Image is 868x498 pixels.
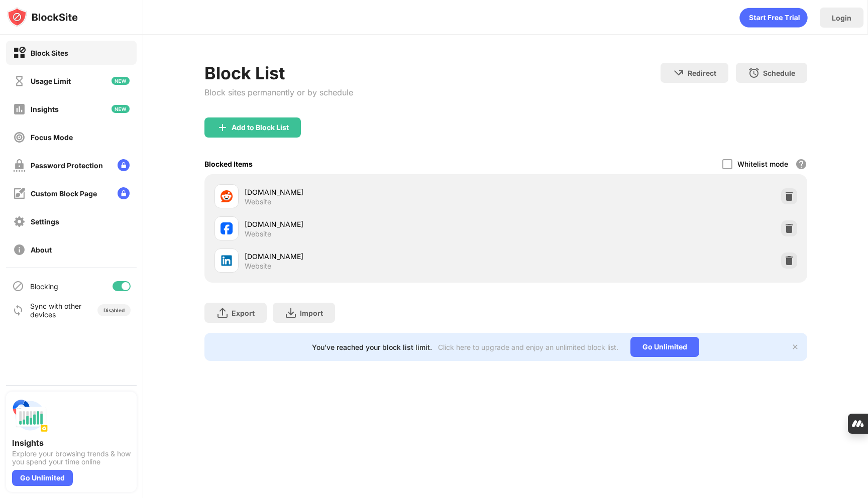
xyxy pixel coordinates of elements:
div: Login [832,14,851,22]
div: Sync with other devices [30,302,82,319]
div: [DOMAIN_NAME] [245,219,506,229]
div: Go Unlimited [630,337,699,357]
img: new-icon.svg [112,77,130,85]
div: You’ve reached your block list limit. [312,343,432,351]
div: Blocked Items [204,160,253,168]
div: Settings [31,217,59,226]
div: animation [739,8,808,28]
div: Insights [31,105,59,113]
img: lock-menu.svg [118,187,130,199]
div: Export [232,309,255,317]
div: Insights [12,438,131,448]
div: Redirect [688,69,716,77]
img: x-button.svg [791,343,799,351]
img: insights-off.svg [13,103,26,115]
img: settings-off.svg [13,215,26,228]
div: Schedule [763,69,795,77]
div: Disabled [103,307,125,313]
div: Whitelist mode [737,160,788,168]
img: sync-icon.svg [12,304,24,316]
div: About [31,245,52,254]
div: Click here to upgrade and enjoy an unlimited block list. [438,343,618,351]
div: Website [245,229,271,238]
img: favicons [221,190,233,202]
img: focus-off.svg [13,131,26,144]
img: customize-block-page-off.svg [13,187,26,200]
img: lock-menu.svg [118,159,130,171]
img: block-on.svg [13,47,26,59]
img: logo-blocksite.svg [7,7,78,27]
img: favicons [221,255,233,267]
div: Website [245,197,271,206]
div: Explore your browsing trends & how you spend your time online [12,450,131,466]
div: [DOMAIN_NAME] [245,187,506,197]
img: about-off.svg [13,243,26,256]
img: new-icon.svg [112,105,130,113]
img: push-insights.svg [12,398,48,434]
div: Focus Mode [31,133,73,142]
div: Website [245,262,271,271]
div: Password Protection [31,161,103,170]
div: Block sites permanently or by schedule [204,87,353,97]
img: blocking-icon.svg [12,280,24,292]
div: Blocking [30,282,58,291]
div: Block Sites [31,49,68,57]
img: password-protection-off.svg [13,159,26,172]
div: Go Unlimited [12,470,73,486]
img: time-usage-off.svg [13,75,26,87]
div: Usage Limit [31,77,71,85]
div: Custom Block Page [31,189,97,198]
div: Add to Block List [232,123,289,132]
div: Import [300,309,323,317]
div: [DOMAIN_NAME] [245,251,506,262]
div: Block List [204,63,353,83]
img: favicons [221,222,233,234]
